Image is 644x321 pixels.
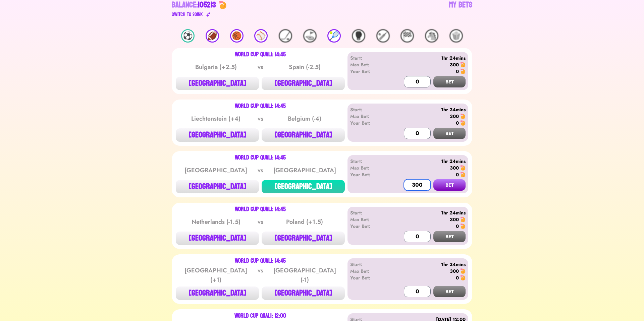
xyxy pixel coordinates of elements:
[350,261,389,268] div: Start:
[460,217,466,222] img: 🍤
[389,55,466,61] div: 1hr 24mins
[235,207,286,212] div: World Cup Quali: 14:45
[460,165,466,171] img: 🍤
[219,1,227,9] img: 🍤
[450,268,459,274] div: 300
[262,128,345,142] button: [GEOGRAPHIC_DATA]
[389,158,466,165] div: 1hr 24mins
[350,120,389,126] div: Your Bet:
[176,180,259,193] button: [GEOGRAPHIC_DATA]
[350,171,389,178] div: Your Bet:
[456,68,459,75] div: 0
[262,232,345,245] button: [GEOGRAPHIC_DATA]
[456,223,459,230] div: 0
[303,29,317,43] div: ⛳️
[235,104,286,109] div: World Cup Quali: 14:45
[327,29,341,43] div: 🎾
[456,274,459,281] div: 0
[176,128,259,142] button: [GEOGRAPHIC_DATA]
[350,61,389,68] div: Max Bet:
[433,179,466,191] button: BET
[350,55,389,61] div: Start:
[350,274,389,281] div: Your Bet:
[230,29,244,43] div: 🏀
[271,166,338,175] div: [GEOGRAPHIC_DATA]
[254,29,268,43] div: ⚾️
[235,155,286,160] div: World Cup Quali: 14:45
[182,217,250,227] div: Netherlands (-1.5)
[350,165,389,171] div: Max Bet:
[456,120,459,126] div: 0
[235,52,286,57] div: World Cup Quali: 14:45
[182,266,250,284] div: [GEOGRAPHIC_DATA] (+1)
[460,114,466,119] img: 🍤
[350,106,389,113] div: Start:
[450,165,459,171] div: 300
[256,217,265,227] div: vs
[271,62,338,72] div: Spain (-2.5)
[271,114,338,123] div: Belgium (-4)
[460,275,466,280] img: 🍤
[350,158,389,165] div: Start:
[456,171,459,178] div: 0
[206,29,219,43] div: 🏈
[350,68,389,75] div: Your Bet:
[389,209,466,216] div: 1hr 24mins
[262,180,345,193] button: [GEOGRAPHIC_DATA]
[182,114,250,123] div: Liechtenstein (+4)
[271,266,338,284] div: [GEOGRAPHIC_DATA] (-1)
[433,128,466,139] button: BET
[460,268,466,274] img: 🍤
[389,106,466,113] div: 1hr 24mins
[450,216,459,223] div: 300
[460,172,466,177] img: 🍤
[182,62,250,72] div: Bulgaria (+2.5)
[256,166,265,175] div: vs
[176,286,259,300] button: [GEOGRAPHIC_DATA]
[433,286,466,297] button: BET
[400,29,414,43] div: 🏁
[256,114,265,123] div: vs
[176,232,259,245] button: [GEOGRAPHIC_DATA]
[433,231,466,242] button: BET
[271,217,338,227] div: Poland (+1.5)
[350,216,389,223] div: Max Bet:
[352,29,365,43] div: 🥊
[389,261,466,268] div: 1hr 24mins
[460,223,466,229] img: 🍤
[350,209,389,216] div: Start:
[433,76,466,87] button: BET
[256,62,265,72] div: vs
[256,266,265,284] div: vs
[172,10,203,18] div: Switch to $ OINK
[460,62,466,67] img: 🍤
[262,286,345,300] button: [GEOGRAPHIC_DATA]
[450,61,459,68] div: 300
[460,120,466,126] img: 🍤
[376,29,390,43] div: 🏏
[449,29,463,43] div: 🍿
[262,77,345,90] button: [GEOGRAPHIC_DATA]
[350,113,389,120] div: Max Bet:
[181,29,195,43] div: ⚽️
[350,223,389,230] div: Your Bet:
[182,166,250,175] div: [GEOGRAPHIC_DATA]
[176,77,259,90] button: [GEOGRAPHIC_DATA]
[460,69,466,74] img: 🍤
[235,258,286,264] div: World Cup Quali: 14:45
[425,29,438,43] div: 🐴
[279,29,292,43] div: 🏒
[234,313,286,319] div: World Cup Quali: 12:00
[350,268,389,274] div: Max Bet:
[450,113,459,120] div: 300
